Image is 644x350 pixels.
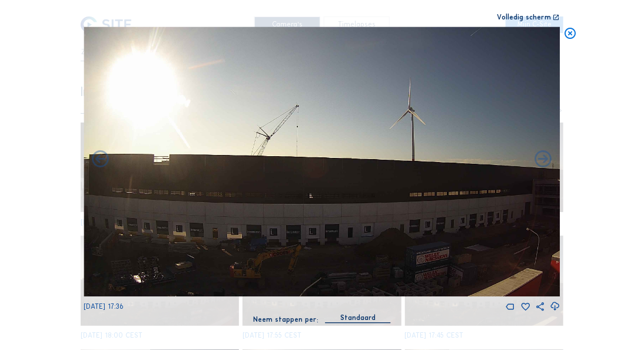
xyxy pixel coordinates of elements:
[253,316,318,323] div: Neem stappen per:
[340,313,376,323] div: Standaard
[84,27,560,296] img: Image
[90,150,111,171] i: Forward
[84,303,124,311] span: [DATE] 17:36
[325,313,391,323] div: Standaard
[533,150,554,171] i: Back
[497,14,552,22] div: Volledig scherm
